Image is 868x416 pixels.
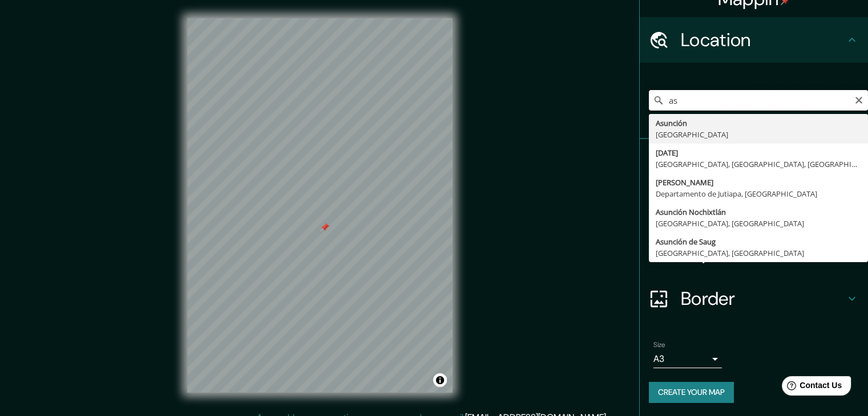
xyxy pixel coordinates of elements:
div: Asunción [656,117,861,129]
label: Size [653,340,665,350]
div: [GEOGRAPHIC_DATA], [GEOGRAPHIC_DATA] [656,247,861,259]
input: Pick your city or area [649,90,868,111]
div: [DATE] [656,147,861,158]
div: Style [640,185,868,230]
div: Layout [640,230,868,276]
button: Clear [854,94,863,105]
iframe: Help widget launcher [766,372,855,403]
div: [GEOGRAPHIC_DATA], [GEOGRAPHIC_DATA] [656,218,861,229]
h4: Border [681,287,845,310]
div: A3 [653,350,722,368]
div: [GEOGRAPHIC_DATA], [GEOGRAPHIC_DATA], [GEOGRAPHIC_DATA] [656,158,861,170]
div: [GEOGRAPHIC_DATA] [656,129,861,140]
div: Departamento de Jutiapa, [GEOGRAPHIC_DATA] [656,188,861,199]
div: Asunción de Saug [656,236,861,247]
div: Pins [640,139,868,185]
div: Location [640,17,868,63]
button: Toggle attribution [433,373,447,387]
h4: Location [681,28,845,51]
div: Border [640,276,868,321]
div: [PERSON_NAME] [656,177,861,188]
h4: Layout [681,242,845,264]
div: Asunción Nochixtlán [656,206,861,218]
canvas: Map [187,18,453,393]
button: Create your map [649,382,734,403]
